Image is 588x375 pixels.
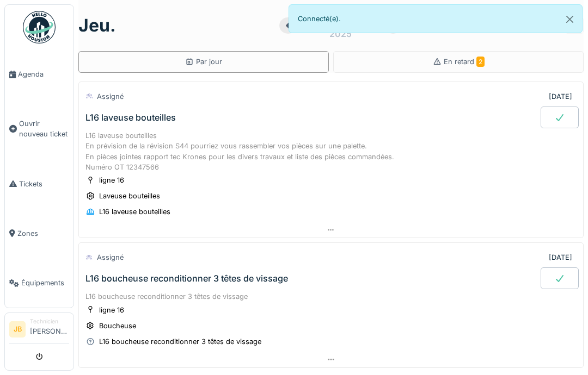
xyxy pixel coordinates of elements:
[23,11,56,43] img: Badge_color-CXgf-gQk.svg
[5,209,73,258] a: Zones
[444,58,485,66] span: En retard
[549,91,572,102] div: [DATE]
[97,91,124,102] div: Assigné
[30,317,69,326] div: Technicien
[185,57,222,67] div: Par jour
[99,191,160,201] div: Laveuse bouteilles
[5,258,73,308] a: Équipements
[99,336,261,347] div: L16 boucheuse reconditionner 3 têtes de vissage
[329,27,352,40] div: 2025
[99,305,124,315] div: ligne 16
[85,130,577,172] div: L16 laveuse bouteilles En prévision de la révision S44 pourriez vous rassembler vos pièces sur un...
[85,112,176,123] div: L16 laveuse bouteilles
[99,175,124,185] div: ligne 16
[99,321,136,331] div: Boucheuse
[5,159,73,209] a: Tickets
[85,273,288,284] div: L16 boucheuse reconditionner 3 têtes de vissage
[85,291,577,302] div: L16 boucheuse reconditionner 3 têtes de vissage
[17,228,69,239] span: Zones
[5,49,73,99] a: Agenda
[9,321,26,337] li: JB
[19,179,69,189] span: Tickets
[19,118,69,139] span: Ouvrir nouveau ticket
[558,5,582,34] button: Close
[30,317,69,341] li: [PERSON_NAME]
[21,278,69,288] span: Équipements
[549,252,572,262] div: [DATE]
[5,99,73,159] a: Ouvrir nouveau ticket
[97,252,124,262] div: Assigné
[99,207,170,217] div: L16 laveuse bouteilles
[476,57,485,67] span: 2
[18,69,69,79] span: Agenda
[9,317,69,343] a: JB Technicien[PERSON_NAME]
[78,15,116,36] h1: jeu.
[289,4,583,33] div: Connecté(e).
